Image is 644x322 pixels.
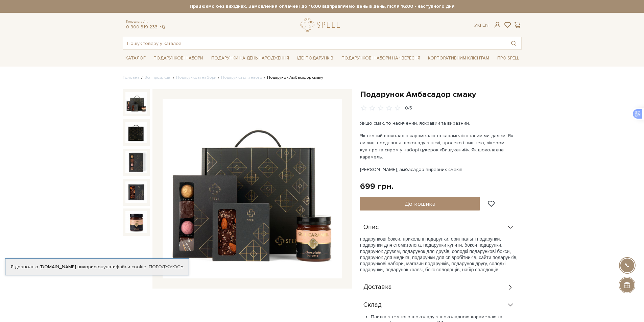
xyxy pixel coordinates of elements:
[123,37,506,49] input: Пошук товару у каталозі
[480,22,481,28] span: |
[125,122,147,143] img: Подарунок Амбасадор смаку
[159,24,166,30] a: telegram
[360,197,480,210] button: До кошика
[126,24,158,30] a: 0 800 319 233
[405,200,435,207] span: До кошика
[360,89,522,100] h1: Подарунок Амбасадор смаку
[209,53,292,64] a: Подарунки на День народження
[123,75,140,80] a: Головна
[116,264,146,270] a: файли cookie
[425,52,492,64] a: Корпоративним клієнтам
[221,75,262,80] a: Подарунки для нього
[405,105,412,112] div: 0/5
[149,264,183,270] a: Погоджуюсь
[360,120,519,127] p: Якщо смак, то насичений, яскравий та виразний.
[482,22,488,28] a: En
[125,181,147,203] img: Подарунок Амбасадор смаку
[5,264,189,270] div: Я дозволяю [DOMAIN_NAME] використовувати
[294,53,336,64] a: Ідеї подарунків
[363,302,382,308] span: Склад
[163,99,342,278] img: Подарунок Амбасадор смаку
[474,22,488,28] div: Ук
[123,3,522,9] strong: Працюємо без вихідних. Замовлення оплачені до 16:00 відправляємо день в день, після 16:00 - насту...
[125,92,147,114] img: Подарунок Амбасадор смаку
[360,236,518,272] span: подарункові бокси, прикольні подарунки, оригінальні подарунки, подарунки для стоматолога, подарун...
[363,224,379,230] span: Опис
[262,75,323,81] li: Подарунок Амбасадор смаку
[125,151,147,173] img: Подарунок Амбасадор смаку
[360,181,393,192] div: 699 грн.
[151,53,206,64] a: Подарункові набори
[363,284,392,290] span: Доставка
[126,20,166,24] span: Консультація:
[339,52,423,64] a: Подарункові набори на 1 Вересня
[301,18,343,32] a: logo
[506,37,521,49] button: Пошук товару у каталозі
[123,53,148,64] a: Каталог
[144,75,171,80] a: Вся продукція
[360,166,519,173] p: [PERSON_NAME], амбасадор виразних смаків.
[176,75,216,80] a: Подарункові набори
[125,211,147,233] img: Подарунок Амбасадор смаку
[360,132,519,160] p: Як темний шоколад з карамеллю та карамелізованим мигдалем. Як сміливі поєднання шоколаду з віскі,...
[495,53,522,64] a: Про Spell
